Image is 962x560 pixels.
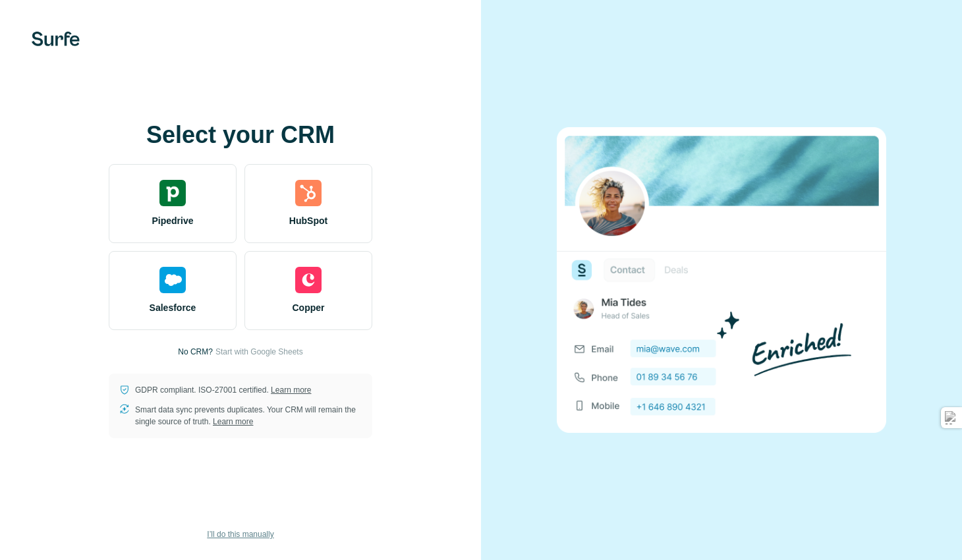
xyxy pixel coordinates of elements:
img: none image [557,127,886,432]
button: Start with Google Sheets [215,346,303,358]
a: Learn more [213,417,253,426]
span: HubSpot [289,214,327,227]
p: Smart data sync prevents duplicates. Your CRM will remain the single source of truth. [135,404,362,428]
img: copper's logo [295,267,322,293]
span: Pipedrive [152,214,193,227]
button: I’ll do this manually [198,524,283,544]
img: salesforce's logo [159,267,186,293]
span: I’ll do this manually [207,528,273,540]
span: Salesforce [150,301,196,314]
p: GDPR compliant. ISO-27001 certified. [135,384,311,396]
p: No CRM? [178,346,213,358]
img: hubspot's logo [295,180,322,206]
a: Learn more [271,385,311,395]
h1: Select your CRM [109,122,372,148]
span: Copper [293,301,325,314]
img: pipedrive's logo [159,180,186,206]
img: Surfe's logo [32,32,80,46]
